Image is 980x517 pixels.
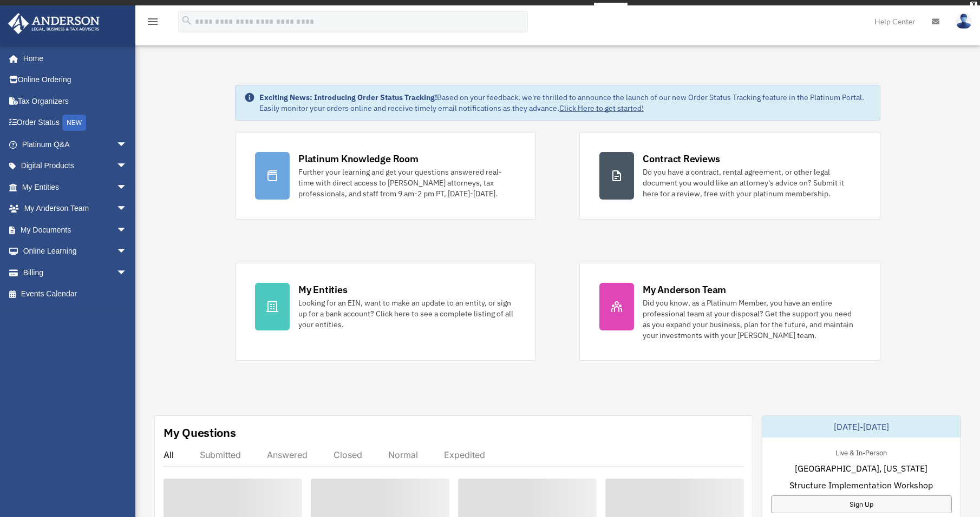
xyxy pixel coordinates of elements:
[388,449,418,460] div: Normal
[298,167,516,199] div: Further your learning and get your questions answered real-time with direct access to [PERSON_NAM...
[259,92,437,102] strong: Exciting News: Introducing Order Status Tracking!
[8,69,143,91] a: Online Ordering
[298,152,419,165] div: Platinum Knowledge Room
[8,241,143,262] a: Online Learningarrow_drop_down
[8,198,143,220] a: My Anderson Teamarrow_drop_down
[200,449,241,460] div: Submitted
[8,283,143,305] a: Events Calendar
[146,19,159,28] a: menu
[579,132,880,220] a: Contract Reviews Do you have a contract, rental agreement, or other legal document you would like...
[970,2,977,8] div: close
[8,48,138,69] a: Home
[334,449,362,460] div: Closed
[827,446,896,458] div: Live & In-Person
[8,176,143,198] a: My Entitiesarrow_drop_down
[8,155,143,177] a: Digital Productsarrow_drop_down
[762,416,961,438] div: [DATE]-[DATE]
[298,283,347,296] div: My Entities
[267,449,308,460] div: Answered
[5,13,103,34] img: Anderson Advisors Platinum Portal
[8,134,143,155] a: Platinum Q&Aarrow_drop_down
[298,297,516,330] div: Looking for an EIN, want to make an update to an entity, or sign up for a bank account? Click her...
[146,15,159,28] i: menu
[594,3,628,16] a: survey
[116,155,138,177] span: arrow_drop_down
[643,283,726,296] div: My Anderson Team
[352,3,589,16] div: Get a chance to win 6 months of Platinum for free just by filling out this
[116,198,138,220] span: arrow_drop_down
[956,14,972,29] img: User Pic
[164,449,174,460] div: All
[643,297,860,341] div: Did you know, as a Platinum Member, you have an entire professional team at your disposal? Get th...
[789,479,933,492] span: Structure Implementation Workshop
[8,219,143,241] a: My Documentsarrow_drop_down
[116,134,138,156] span: arrow_drop_down
[643,167,860,199] div: Do you have a contract, rental agreement, or other legal document you would like an attorney's ad...
[116,176,138,198] span: arrow_drop_down
[795,462,927,475] span: [GEOGRAPHIC_DATA], [US_STATE]
[444,449,485,460] div: Expedited
[164,425,236,441] div: My Questions
[579,263,880,361] a: My Anderson Team Did you know, as a Platinum Member, you have an entire professional team at your...
[116,219,138,241] span: arrow_drop_down
[235,132,536,220] a: Platinum Knowledge Room Further your learning and get your questions answered real-time with dire...
[559,103,644,113] a: Click Here to get started!
[62,115,86,131] div: NEW
[8,90,143,112] a: Tax Organizers
[116,241,138,263] span: arrow_drop_down
[259,92,871,114] div: Based on your feedback, we're thrilled to announce the launch of our new Order Status Tracking fe...
[643,152,720,165] div: Contract Reviews
[181,15,193,26] i: search
[8,112,143,134] a: Order StatusNEW
[771,495,952,513] a: Sign Up
[116,262,138,284] span: arrow_drop_down
[235,263,536,361] a: My Entities Looking for an EIN, want to make an update to an entity, or sign up for a bank accoun...
[8,262,143,283] a: Billingarrow_drop_down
